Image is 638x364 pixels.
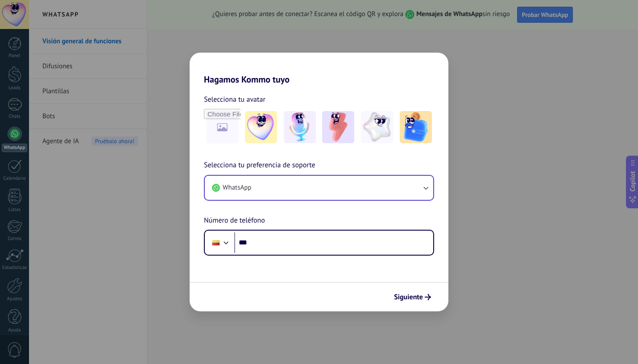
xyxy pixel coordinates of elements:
img: -2.jpeg [284,111,316,143]
button: WhatsApp [205,176,433,200]
h2: Hagamos Kommo tuyo [190,53,448,85]
img: -1.jpeg [245,111,277,143]
img: -5.jpeg [400,111,432,143]
span: Selecciona tu avatar [204,94,265,105]
img: -4.jpeg [361,111,393,143]
div: Colombia: + 57 [207,233,224,252]
span: Siguiente [394,294,423,300]
span: WhatsApp [223,183,251,192]
span: Selecciona tu preferencia de soporte [204,160,315,171]
button: Siguiente [390,290,435,305]
img: -3.jpeg [322,111,354,143]
span: Número de teléfono [204,215,265,227]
